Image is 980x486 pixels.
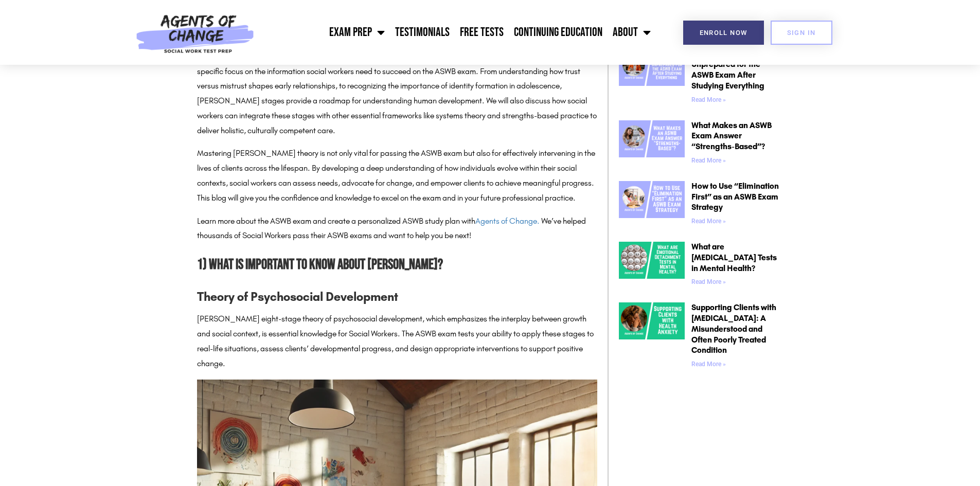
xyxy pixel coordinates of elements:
[619,242,685,279] img: What are Emotional Detachment Tests in Mental Health
[619,302,685,372] a: Health Anxiety A Misunderstood and Often Poorly Treated Condition
[197,287,597,307] h3: Theory of Psychosocial Development
[260,20,656,45] nav: Menu
[691,361,726,368] a: Read more about Supporting Clients with Health Anxiety: A Misunderstood and Often Poorly Treated ...
[619,181,685,218] img: How to Use “Elimination First” as an ASWB Exam Strategy
[619,302,685,339] img: Health Anxiety A Misunderstood and Often Poorly Treated Condition
[197,49,597,138] p: In this blog post, we will break down the critical elements of [PERSON_NAME] psychosocial develop...
[683,21,764,45] a: Enroll Now
[475,216,540,226] a: Agents of Change.
[197,146,597,205] p: Mastering [PERSON_NAME] theory is not only vital for passing the ASWB exam but also for effective...
[608,20,656,45] a: About
[619,120,685,157] img: What Makes an ASWB Exam Answer “Strengths-Based”
[691,302,776,355] a: Supporting Clients with [MEDICAL_DATA]: A Misunderstood and Often Poorly Treated Condition
[691,242,777,273] a: What are [MEDICAL_DATA] Tests in Mental Health?
[390,20,455,45] a: Testimonials
[197,312,597,371] p: [PERSON_NAME] eight-stage theory of psychosocial development, which emphasizes the interplay betw...
[619,181,685,229] a: How to Use “Elimination First” as an ASWB Exam Strategy
[691,181,779,212] a: How to Use “Elimination First” as an ASWB Exam Strategy
[691,157,726,164] a: Read more about What Makes an ASWB Exam Answer “Strengths-Based”?
[619,49,685,86] img: When You Still Feel Unprepared for the ASWB Exam After Studying Everything
[455,20,509,45] a: Free Tests
[700,29,747,36] span: Enroll Now
[691,278,726,285] a: Read more about What are Emotional Detachment Tests in Mental Health?
[691,218,726,225] a: Read more about How to Use “Elimination First” as an ASWB Exam Strategy
[771,21,832,45] a: SIGN IN
[324,20,390,45] a: Exam Prep
[691,120,772,152] a: What Makes an ASWB Exam Answer “Strengths-Based”?
[197,216,475,226] span: Learn more about the ASWB exam and create a personalized ASWB study plan with
[197,256,443,273] strong: 1) What is Important to Know About [PERSON_NAME]?
[619,120,685,168] a: What Makes an ASWB Exam Answer “Strengths-Based”
[619,242,685,290] a: What are Emotional Detachment Tests in Mental Health
[619,49,685,107] a: When You Still Feel Unprepared for the ASWB Exam After Studying Everything
[509,20,608,45] a: Continuing Education
[787,29,816,36] span: SIGN IN
[691,96,726,103] a: Read more about When You Still Feel Unprepared for the ASWB Exam After Studying Everything
[691,49,764,91] a: When You Still Feel Unprepared for the ASWB Exam After Studying Everything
